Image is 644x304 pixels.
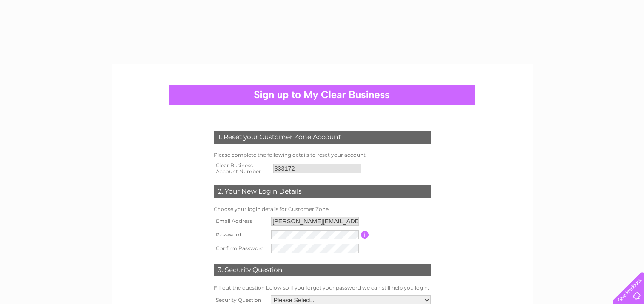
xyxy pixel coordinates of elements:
[212,204,433,214] td: Choose your login details for Customer Zone.
[214,264,431,276] div: 3. Security Question
[212,150,433,160] td: Please complete the following details to reset your account.
[214,185,431,198] div: 2. Your New Login Details
[212,283,433,293] td: Fill out the question below so if you forget your password we can still help you login.
[212,228,269,242] th: Password
[214,131,431,144] div: 1. Reset your Customer Zone Account
[212,242,269,255] th: Confirm Password
[212,214,269,228] th: Email Address
[212,160,271,177] th: Clear Business Account Number
[361,231,369,239] input: Information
